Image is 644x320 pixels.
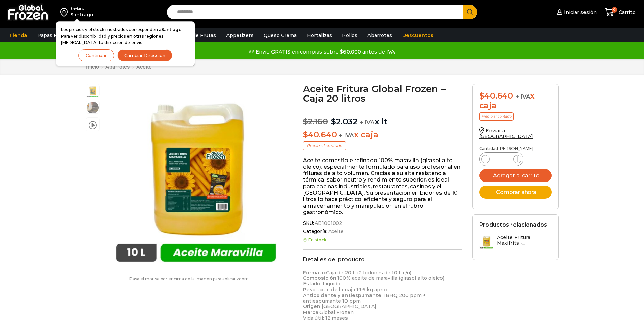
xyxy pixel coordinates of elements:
[303,141,346,150] p: Precio al contado
[303,130,462,140] p: x caja
[339,132,354,139] span: + IVA
[364,29,396,42] a: Abarrotes
[479,128,533,140] a: Enviar a [GEOGRAPHIC_DATA]
[497,235,552,246] h3: Aceite Fritura Maxifrits -...
[86,64,152,70] nav: Breadcrumb
[136,64,152,70] a: Aceite
[86,101,99,114] span: aceite para freir
[86,64,99,70] a: Inicio
[161,27,182,32] strong: Santiago
[516,93,530,100] span: + IVA
[479,91,552,111] div: x caja
[562,9,597,16] span: Iniciar sesión
[304,29,335,42] a: Hortalizas
[6,29,30,42] a: Tienda
[303,220,462,226] span: SKU:
[260,29,300,42] a: Queso Crema
[617,9,636,16] span: Carrito
[303,292,382,298] strong: Antioxidante y antiespumante:
[78,49,114,61] button: Continuar
[303,130,308,140] span: $
[303,303,321,310] strong: Origen:
[303,84,462,103] h1: Aceite Fritura Global Frozen – Caja 20 litros
[360,119,375,126] span: + IVA
[303,116,328,126] bdi: 2.160
[479,186,552,199] button: Comprar ahora
[86,84,99,98] span: aceite maravilla
[331,116,357,126] bdi: 2.032
[303,157,462,216] p: Aceite comestible refinado 100% maravilla (girasol alto oleico), especialmente formulado para uso...
[479,235,552,249] a: Aceite Fritura Maxifrits -...
[479,169,552,182] button: Agregar al carrito
[603,4,637,20] a: 0 Carrito
[60,6,70,18] img: address-field-icon.svg
[303,275,337,281] strong: Composición:
[479,112,514,121] p: Precio al contado
[479,91,513,101] bdi: 40.640
[339,29,361,42] a: Pollos
[555,5,597,19] a: Iniciar sesión
[303,238,462,242] p: En stock
[70,6,93,11] div: Enviar a
[331,116,336,126] span: $
[479,221,547,228] h2: Productos relacionados
[117,49,172,61] button: Cambiar Dirección
[399,29,437,42] a: Descuentos
[303,116,308,126] span: $
[105,64,130,70] a: Abarrotes
[86,277,293,281] p: Pasa el mouse por encima de la imagen para aplicar zoom
[303,256,462,263] h2: Detalles del producto
[303,286,356,293] strong: Peso total de la caja:
[495,154,508,164] input: Product quantity
[34,29,71,42] a: Papas Fritas
[303,309,319,315] strong: Marca:
[327,229,344,234] a: Aceite
[612,7,617,13] span: 0
[303,270,326,276] strong: Formato:
[463,5,477,19] button: Search button
[314,220,342,226] span: AB1001002
[70,11,93,18] div: Santiago
[479,146,552,151] p: Cantidad [PERSON_NAME]
[223,29,257,42] a: Appetizers
[174,29,219,42] a: Pulpa de Frutas
[303,130,337,140] bdi: 40.640
[479,91,484,101] span: $
[61,26,190,46] p: Los precios y el stock mostrados corresponden a . Para ver disponibilidad y precios en otras regi...
[303,110,462,127] p: x lt
[303,229,462,234] span: Categoría:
